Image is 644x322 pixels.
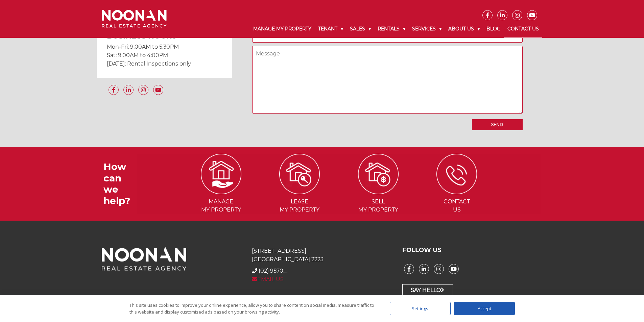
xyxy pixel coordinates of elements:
[374,20,409,38] a: Rentals
[107,43,222,51] p: Mon-Fri: 9:00AM to 5:30PM
[340,171,417,213] a: Sellmy Property
[252,247,392,264] p: [STREET_ADDRESS] [GEOGRAPHIC_DATA] 2223
[252,276,284,282] a: EMAIL US
[402,247,542,254] h3: FOLLOW US
[409,20,445,38] a: Services
[418,198,496,214] span: Contact Us
[261,171,338,213] a: Leasemy Property
[347,20,374,38] a: Sales
[402,284,453,296] a: Say Hello
[102,10,167,28] img: Noonan Real Estate Agency
[390,302,451,315] div: Settings
[504,20,542,38] a: Contact Us
[107,59,222,68] p: [DATE]: Rental Inspections only
[250,20,315,38] a: Manage My Property
[315,20,347,38] a: Tenant
[182,171,260,213] a: Managemy Property
[259,268,287,274] a: Click to reveal phone number
[261,198,338,214] span: Lease my Property
[259,268,287,274] span: (02) 9570....
[358,154,399,194] img: ICONS
[445,20,483,38] a: About Us
[103,161,137,206] h3: How can we help?
[279,154,320,194] img: ICONS
[340,198,417,214] span: Sell my Property
[418,171,496,213] a: ContactUs
[201,154,241,194] img: ICONS
[454,302,515,315] div: Accept
[472,119,523,130] input: Send
[107,51,222,59] p: Sat: 9:00AM to 4:00PM
[129,302,376,315] div: This site uses cookies to improve your online experience, allow you to share content on social me...
[182,198,260,214] span: Manage my Property
[436,154,477,194] img: ICONS
[483,20,504,38] a: Blog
